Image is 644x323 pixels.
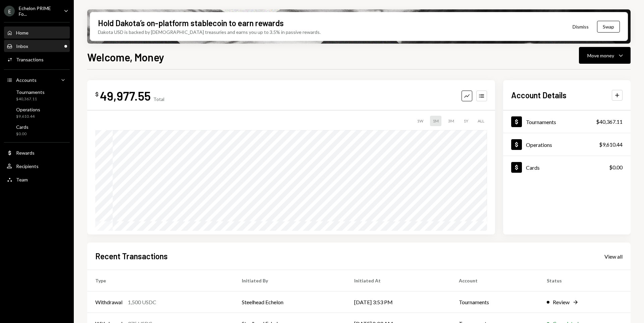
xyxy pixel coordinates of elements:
div: Tournaments [526,119,556,125]
div: Team [16,177,28,182]
div: 3M [445,116,457,126]
td: [DATE] 3:53 PM [346,291,451,313]
a: Operations$9,610.44 [4,105,70,121]
div: 49,977.55 [100,88,151,103]
div: $40,367.11 [16,96,45,102]
div: Rewards [16,150,35,156]
div: 1M [430,116,441,126]
div: Recipients [16,163,39,169]
a: Home [4,26,70,39]
div: Tournaments [16,89,45,95]
td: Steelhead Echelon [234,291,346,313]
div: 1Y [461,116,471,126]
th: Initiated At [346,270,451,291]
div: Move money [587,52,614,59]
a: Operations$9,610.44 [503,133,631,156]
button: Move money [579,47,631,64]
div: Operations [16,107,40,112]
h2: Account Details [511,90,567,101]
div: $9,610.44 [599,141,623,149]
a: View all [604,253,623,260]
div: $9,610.44 [16,114,40,119]
th: Initiated By [234,270,346,291]
h2: Recent Transactions [95,251,168,262]
div: $ [95,91,99,98]
a: Cards$0.00 [503,156,631,178]
div: Cards [526,164,540,171]
div: Cards [16,124,29,130]
a: Inbox [4,40,70,52]
a: Team [4,173,70,185]
button: Swap [597,21,620,33]
div: $0.00 [16,131,29,137]
a: Recipients [4,160,70,172]
div: View all [604,253,623,260]
td: Tournaments [451,291,539,313]
div: Inbox [16,43,28,49]
a: Cards$0.00 [4,122,70,138]
div: Review [553,298,570,306]
div: Home [16,30,29,36]
a: Rewards [4,147,70,159]
th: Account [451,270,539,291]
div: Hold Dakota’s on-platform stablecoin to earn rewards [98,17,284,29]
div: Dakota USD is backed by [DEMOGRAPHIC_DATA] treasuries and earns you up to 3.5% in passive rewards. [98,29,321,36]
div: E [4,6,15,16]
div: $0.00 [609,163,623,171]
th: Status [539,270,631,291]
a: Transactions [4,53,70,65]
div: Operations [526,142,552,148]
div: Echelon PRIME Fo... [19,5,58,17]
button: Dismiss [564,19,597,35]
a: Tournaments$40,367.11 [503,110,631,133]
a: Accounts [4,74,70,86]
th: Type [87,270,234,291]
div: 1,500 USDC [128,298,156,306]
a: Tournaments$40,367.11 [4,87,70,103]
div: 1W [414,116,426,126]
div: Total [153,96,164,102]
div: $40,367.11 [596,118,623,126]
h1: Welcome, Money [87,50,164,64]
div: ALL [475,116,487,126]
div: Accounts [16,77,37,83]
div: Withdrawal [95,298,122,306]
div: Transactions [16,57,44,62]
